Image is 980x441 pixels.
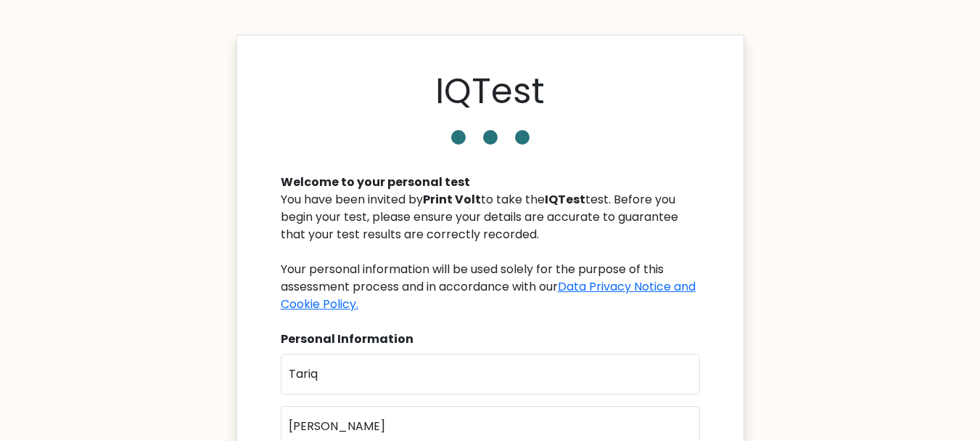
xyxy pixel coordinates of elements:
div: You have been invited by to take the test. Before you begin your test, please ensure your details... [281,191,700,313]
div: Personal Information [281,331,700,348]
div: Welcome to your personal test [281,174,700,191]
a: Data Privacy Notice and Cookie Policy. [281,278,696,312]
h1: IQTest [435,70,545,113]
b: Print Volt [423,191,481,208]
b: IQTest [545,191,585,208]
input: First name [281,354,700,395]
